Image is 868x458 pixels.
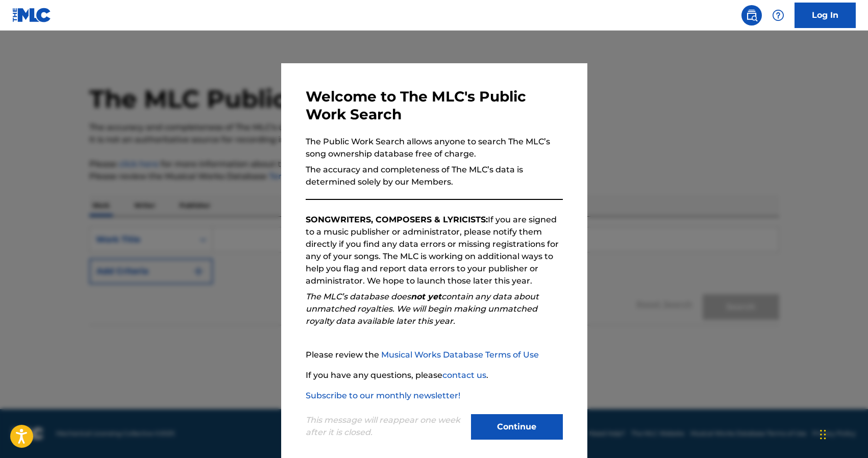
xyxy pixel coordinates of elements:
[306,391,460,400] a: Subscribe to our monthly newsletter!
[12,8,52,22] img: MLC Logo
[306,88,563,123] h3: Welcome to The MLC's Public Work Search
[306,164,563,188] p: The accuracy and completeness of The MLC’s data is determined solely by our Members.
[306,349,563,361] p: Please review the
[741,5,762,26] a: Public Search
[306,414,465,439] p: This message will reappear one week after it is closed.
[772,9,784,21] img: help
[306,215,488,224] strong: SONGWRITERS, COMPOSERS & LYRICISTS:
[306,292,539,326] em: The MLC’s database does contain any data about unmatched royalties. We will begin making unmatche...
[746,9,758,21] img: search
[817,409,868,458] iframe: Chat Widget
[411,292,441,301] strong: not yet
[306,214,563,287] p: If you are signed to a music publisher or administrator, please notify them directly if you find ...
[795,3,856,28] a: Log In
[306,369,563,381] p: If you have any questions, please .
[381,350,539,360] a: Musical Works Database Terms of Use
[442,370,486,380] a: contact us
[820,419,826,450] div: Drag
[306,136,563,160] p: The Public Work Search allows anyone to search The MLC’s song ownership database free of charge.
[768,5,788,26] div: Help
[471,414,563,440] button: Continue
